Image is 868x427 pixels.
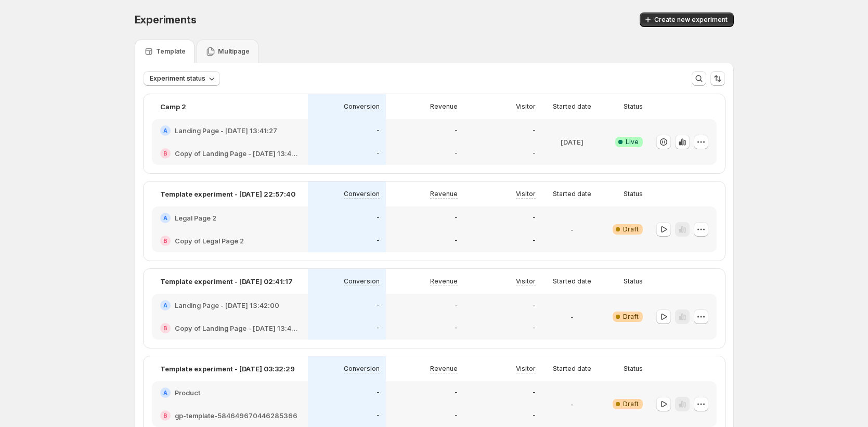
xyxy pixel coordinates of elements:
[571,224,574,235] p: -
[533,237,536,245] p: -
[377,324,380,332] p: -
[218,47,250,56] p: Multipage
[430,365,458,373] p: Revenue
[377,214,380,222] p: -
[344,190,380,198] p: Conversion
[553,365,591,373] p: Started date
[377,237,380,245] p: -
[163,150,167,157] h2: B
[377,149,380,158] p: -
[150,74,205,83] span: Experiment status
[516,102,536,111] p: Visitor
[175,125,277,136] h2: Landing Page - [DATE] 13:41:27
[623,400,639,408] span: Draft
[533,214,536,222] p: -
[175,323,300,333] h2: Copy of Landing Page - [DATE] 13:42:00
[144,71,220,86] button: Experiment status
[553,102,591,111] p: Started date
[455,411,458,420] p: -
[135,14,197,26] span: Experiments
[156,47,186,56] p: Template
[430,102,458,111] p: Revenue
[344,365,380,373] p: Conversion
[533,324,536,332] p: -
[516,277,536,286] p: Visitor
[377,389,380,397] p: -
[175,148,300,159] h2: Copy of Landing Page - [DATE] 13:41:27
[175,387,200,398] h2: Product
[160,189,295,199] p: Template experiment - [DATE] 22:57:40
[175,236,244,246] h2: Copy of Legal Page 2
[455,301,458,309] p: -
[344,277,380,286] p: Conversion
[571,312,574,322] p: -
[533,301,536,309] p: -
[175,410,297,421] h2: gp-template-584649670446285366
[626,138,639,146] span: Live
[163,412,167,419] h2: B
[344,102,380,111] p: Conversion
[163,390,167,396] h2: A
[455,126,458,135] p: -
[533,126,536,135] p: -
[377,126,380,135] p: -
[624,190,643,198] p: Status
[553,190,591,198] p: Started date
[377,301,380,309] p: -
[175,213,216,223] h2: Legal Page 2
[710,71,725,86] button: Sort the results
[163,215,167,221] h2: A
[455,237,458,245] p: -
[516,365,536,373] p: Visitor
[624,365,643,373] p: Status
[430,190,458,198] p: Revenue
[561,137,584,147] p: [DATE]
[377,411,380,420] p: -
[163,325,167,331] h2: B
[163,127,167,134] h2: A
[516,190,536,198] p: Visitor
[430,277,458,286] p: Revenue
[553,277,591,286] p: Started date
[160,364,295,374] p: Template experiment - [DATE] 03:32:29
[160,101,186,112] p: Camp 2
[455,149,458,158] p: -
[623,225,639,234] span: Draft
[163,302,167,308] h2: A
[533,411,536,420] p: -
[455,324,458,332] p: -
[175,300,279,310] h2: Landing Page - [DATE] 13:42:00
[455,214,458,222] p: -
[163,238,167,244] h2: B
[455,389,458,397] p: -
[533,149,536,158] p: -
[654,16,728,24] span: Create new experiment
[160,276,293,287] p: Template experiment - [DATE] 02:41:17
[623,313,639,321] span: Draft
[571,399,574,409] p: -
[533,389,536,397] p: -
[640,12,734,27] button: Create new experiment
[624,277,643,286] p: Status
[624,102,643,111] p: Status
